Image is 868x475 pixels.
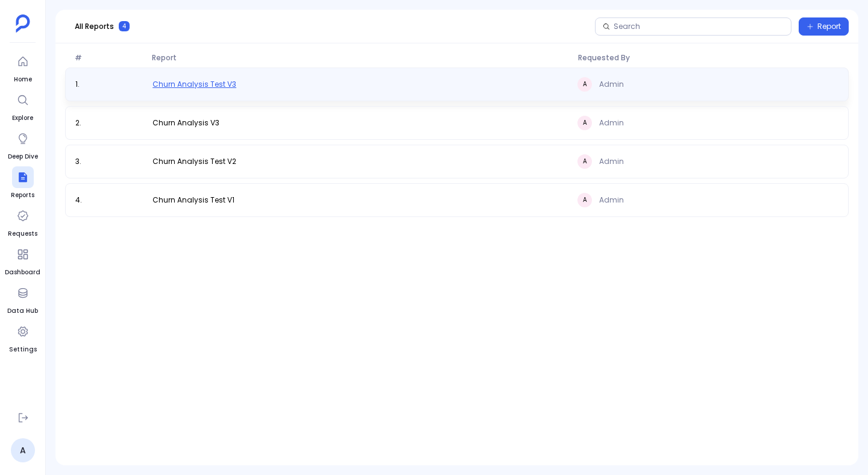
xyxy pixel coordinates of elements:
img: petavue logo [16,14,30,33]
input: Search [614,22,784,31]
button: Churn Analysis Test V3 [148,80,241,89]
span: 4 [119,21,130,31]
span: 3 . [71,157,148,166]
span: Admin [599,195,624,205]
span: Data Hub [7,306,38,316]
span: Churn Analysis Test V2 [153,157,236,166]
span: Deep Dive [8,152,38,162]
span: Churn Analysis V3 [153,118,219,128]
button: Report [799,17,849,36]
span: Reports [11,190,34,200]
span: Dashboard [5,268,40,277]
a: Dashboard [5,244,40,277]
span: A [577,77,592,92]
span: A [577,193,592,207]
button: Churn Analysis Test V1 [148,195,239,205]
a: Deep Dive [8,128,38,162]
span: Admin [599,80,624,89]
span: Churn Analysis Test V3 [153,80,236,89]
button: Churn Analysis V3 [148,118,224,128]
span: 2 . [71,118,148,128]
span: Settings [9,345,37,354]
span: Admin [599,118,624,128]
a: Reports [11,166,34,200]
span: Churn Analysis Test V1 [153,195,234,205]
span: A [577,154,592,169]
a: Requests [8,205,37,239]
span: Explore [12,113,34,123]
span: Home [12,75,34,84]
span: 4 . [71,195,148,205]
span: Admin [599,157,624,166]
span: All Reports [75,22,114,31]
span: A [577,116,592,130]
span: 1 . [71,80,148,89]
a: Home [12,51,34,84]
a: Settings [9,321,37,354]
a: A [11,438,35,462]
button: Churn Analysis Test V2 [148,157,241,166]
span: Report [147,53,573,63]
a: Explore [12,89,34,123]
span: Requests [8,229,37,239]
span: Report [817,22,841,31]
span: Requested By [573,53,844,63]
span: # [70,53,147,63]
a: Data Hub [7,282,38,316]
